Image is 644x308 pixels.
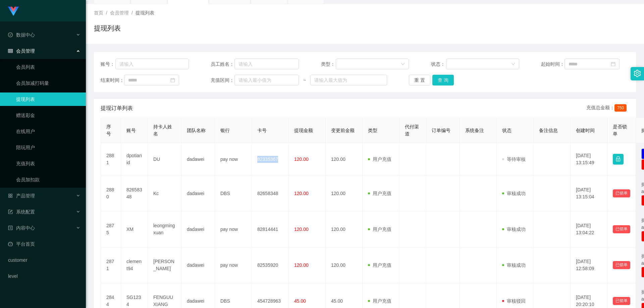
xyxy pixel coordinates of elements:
[502,128,512,133] span: 状态
[121,176,148,211] td: 82658348
[94,23,121,33] h1: 提现列表
[181,247,215,283] td: dadawei
[16,141,80,154] a: 陪玩用户
[368,298,391,304] span: 用户充值
[211,61,234,68] span: 员工姓名：
[148,176,181,211] td: Kc
[613,124,627,136] span: 是否锁单
[101,247,121,283] td: 2871
[611,62,615,66] i: 图标: calendar
[431,61,446,68] span: 状态：
[613,225,630,233] button: 已锁单
[16,173,80,186] a: 会员加扣款
[502,298,526,304] span: 审核驳回
[181,143,215,176] td: dadawei
[321,61,336,68] span: 类型：
[220,128,230,133] span: 银行
[571,211,607,247] td: [DATE] 13:04:22
[571,247,607,283] td: [DATE] 12:58:09
[8,32,35,38] span: 数据中心
[8,209,35,214] span: 系统配置
[121,247,148,283] td: clement94
[432,75,454,85] button: 查 询
[16,109,80,122] a: 赠送彩金
[211,77,234,84] span: 充值区间：
[8,209,13,214] i: 图标: form
[368,227,391,232] span: 用户充值
[8,269,80,283] a: level
[465,128,484,133] span: 系统备注
[294,128,313,133] span: 提现金额
[614,104,627,112] span: 750
[8,33,13,37] i: 图标: check-circle-o
[405,124,419,136] span: 代付渠道
[326,176,363,211] td: 120.00
[368,157,391,162] span: 用户充值
[294,227,309,232] span: 120.00
[16,93,80,106] a: 提现列表
[252,211,289,247] td: 82814441
[368,191,391,196] span: 用户充值
[294,191,309,196] span: 120.00
[294,157,309,162] span: 120.00
[502,227,526,232] span: 审核成功
[106,124,111,136] span: 序号
[16,76,80,90] a: 会员加减打码量
[215,176,252,211] td: DBS
[252,143,289,176] td: 82335367
[234,59,299,69] input: 请输入
[576,128,595,133] span: 创建时间
[215,211,252,247] td: pay now
[571,143,607,176] td: [DATE] 13:15:49
[541,61,565,68] span: 起始时间：
[257,128,267,133] span: 卡号
[634,70,641,77] i: 图标: setting
[121,211,148,247] td: XM
[326,143,363,176] td: 120.00
[294,262,309,268] span: 120.00
[181,176,215,211] td: dadawei
[8,48,35,54] span: 会员管理
[502,157,526,162] span: 等待审核
[115,59,189,69] input: 请输入
[401,62,405,67] i: 图标: down
[8,225,35,231] span: 内容中心
[613,189,630,197] button: 已锁单
[101,104,133,112] span: 提现订单列表
[8,237,80,251] a: 图标: dashboard平台首页
[368,262,391,268] span: 用户充值
[126,128,136,133] span: 账号
[252,176,289,211] td: 82658348
[153,124,172,136] span: 持卡人姓名
[368,128,377,133] span: 类型
[215,143,252,176] td: pay now
[148,247,181,283] td: [PERSON_NAME]
[299,77,310,84] span: ~
[215,247,252,283] td: pay now
[326,211,363,247] td: 120.00
[586,104,629,112] div: 充值总金额：
[16,125,80,138] a: 在线用户
[432,128,450,133] span: 订单编号
[511,62,515,67] i: 图标: down
[8,49,13,53] i: 图标: table
[101,143,121,176] td: 2881
[101,77,124,84] span: 结束时间：
[148,211,181,247] td: leongmingxuan
[170,78,175,82] i: 图标: calendar
[16,60,80,74] a: 会员列表
[234,75,299,85] input: 请输入最小值为
[571,176,607,211] td: [DATE] 13:15:04
[136,10,154,15] span: 提现列表
[106,10,107,15] span: /
[94,10,103,15] span: 首页
[181,211,215,247] td: dadawei
[613,297,630,305] button: 已锁单
[539,128,558,133] span: 备注信息
[502,191,526,196] span: 审核成功
[8,193,35,198] span: 产品管理
[331,128,355,133] span: 变更前金额
[101,211,121,247] td: 2875
[613,261,630,269] button: 已锁单
[310,75,387,85] input: 请输入最大值为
